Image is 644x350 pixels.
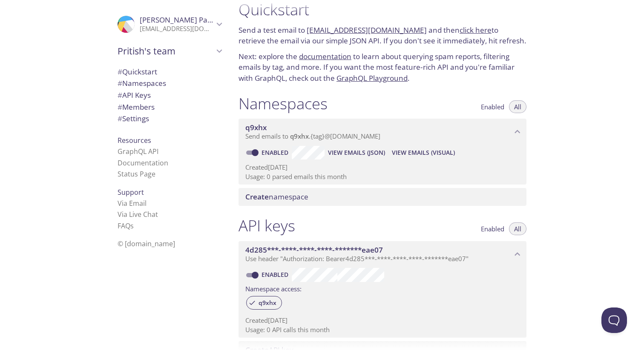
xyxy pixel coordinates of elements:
[130,221,134,230] span: s
[118,114,122,123] span: #
[239,94,328,113] h1: Namespaces
[118,45,214,57] span: Pritish's team
[140,15,224,25] span: [PERSON_NAME] Parmar
[118,90,151,100] span: API Keys
[245,172,520,181] p: Usage: 0 parsed emails this month
[245,132,380,140] span: Send emails to . {tag} @[DOMAIN_NAME]
[245,325,520,334] p: Usage: 0 API calls this month
[118,102,122,112] span: #
[328,148,385,158] span: View Emails (JSON)
[140,25,214,33] p: [EMAIL_ADDRESS][DOMAIN_NAME]
[118,221,134,230] a: FAQ
[601,307,627,333] iframe: Help Scout Beacon - Open
[118,102,155,112] span: Members
[118,169,155,179] a: Status Page
[245,282,302,294] label: Namespace access:
[290,132,309,140] span: q9xhx
[118,147,158,156] a: GraphQL API
[111,89,228,101] div: API Keys
[118,90,122,100] span: #
[239,216,295,235] h1: API keys
[509,222,526,235] button: All
[260,270,292,279] a: Enabled
[111,10,228,38] div: Pritish Parmar
[118,67,122,77] span: #
[118,199,147,208] a: Via Email
[299,51,351,61] a: documentation
[260,148,292,157] a: Enabled
[118,78,166,88] span: Namespaces
[239,119,526,145] div: q9xhx namespace
[388,146,458,159] button: View Emails (Visual)
[118,210,158,219] a: Via Live Chat
[118,239,175,248] span: © [DOMAIN_NAME]
[246,296,282,310] div: q9xhx
[392,148,455,158] span: View Emails (Visual)
[111,77,228,89] div: Namespaces
[239,51,526,84] p: Next: explore the to learn about querying spam reports, filtering emails by tag, and more. If you...
[253,299,282,307] span: q9xhx
[118,158,168,168] a: Documentation
[245,192,308,202] span: namespace
[111,66,228,78] div: Quickstart
[111,40,228,62] div: Pritish's team
[245,192,269,202] span: Create
[325,146,388,159] button: View Emails (JSON)
[509,100,526,113] button: All
[118,136,151,145] span: Resources
[239,188,526,206] div: Create namespace
[118,67,157,77] span: Quickstart
[476,100,509,113] button: Enabled
[118,78,122,88] span: #
[111,113,228,125] div: Team Settings
[111,101,228,113] div: Members
[118,114,149,123] span: Settings
[476,222,509,235] button: Enabled
[118,188,144,197] span: Support
[245,163,520,172] p: Created [DATE]
[239,25,526,46] p: Send a test email to and then to retrieve the email via our simple JSON API. If you don't see it ...
[460,25,492,35] a: click here
[336,73,408,83] a: GraphQL Playground
[245,316,520,325] p: Created [DATE]
[307,25,427,35] a: [EMAIL_ADDRESS][DOMAIN_NAME]
[245,122,267,132] span: q9xhx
